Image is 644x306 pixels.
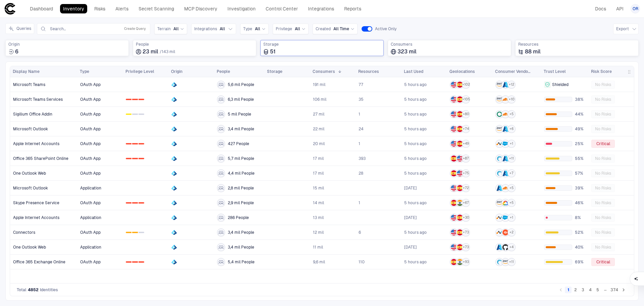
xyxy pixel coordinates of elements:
a: Inventory [60,4,87,13]
a: 5,7 mil People [214,151,264,165]
span: 191 mil [313,82,325,87]
span: Apple Internet Accounts [13,215,59,220]
a: OAuth App [77,166,122,180]
a: Alerts [112,4,131,13]
button: Export [613,24,639,34]
a: 427 People [214,137,264,150]
div: 0 [126,143,131,144]
span: + 5 [509,112,514,117]
a: 22 mil [310,122,355,136]
a: OAuth App [77,225,122,239]
span: [DATE] [404,215,417,220]
img: ES [457,141,463,147]
span: 1 [359,141,360,146]
span: All [220,26,225,32]
img: IN [457,200,463,206]
div: Azure [502,170,508,176]
a: 15/9/2025 9:04:26 [401,107,446,121]
a: 15/9/2025 9:04:46 [401,166,446,180]
a: One Outlook Web [10,166,77,180]
span: + 1 [510,215,513,220]
a: 4,4 mil People [214,166,264,180]
span: 39% [575,185,585,191]
a: 5 mil People [214,107,264,121]
a: +5 [493,196,541,210]
img: US [451,96,457,102]
span: Microsoft Outlook [13,185,48,191]
a: 13 mil [310,211,355,224]
div: Google Cloud [502,200,508,206]
div: Cloudflare [502,185,508,191]
a: API [613,4,627,13]
span: + 5 [509,186,514,190]
img: ES [451,200,457,206]
span: 5 hours ago [404,82,427,87]
a: Sigilium Office Addin [10,107,77,121]
a: +6 [493,122,541,136]
a: USES+74 [447,122,492,136]
div: 2 [139,99,144,100]
a: USES+30 [447,211,492,224]
span: + 10 [509,97,515,102]
span: 2,9 mil People [228,200,254,206]
div: 1 [132,158,138,159]
span: 5 hours ago [404,156,427,161]
span: + 1 [510,141,513,146]
div: 0 [126,114,131,115]
span: 393 [359,156,366,161]
a: 35 [356,92,401,106]
img: US [451,82,457,88]
a: 27 mil [310,107,355,121]
a: USES+105 [447,92,492,106]
span: No Risks [595,171,611,176]
a: Office 365 SharePoint Online [10,151,77,165]
a: 52% [541,225,588,239]
span: Office 365 SharePoint Online [13,156,68,161]
span: + 102 [462,82,470,87]
span: + 105 [462,97,470,102]
a: 77 [356,78,401,91]
span: 3,4 mil People [228,126,254,132]
a: 24 [356,122,401,136]
div: 2 [139,158,144,159]
div: 15/9/2025 9:04:46 [404,171,427,176]
a: MCP Discovery [181,4,220,13]
span: 5 hours ago [404,126,427,132]
a: 6 [356,225,401,239]
a: Microsoft Outlook [10,122,77,136]
a: OAuth App [77,78,122,91]
a: 012 [123,196,168,210]
span: OAuth App [80,156,101,161]
a: 28 [356,166,401,180]
a: 44% [541,107,588,121]
a: 2,9 mil People [214,196,264,210]
div: Netskope [496,141,502,147]
span: 5 hours ago [404,171,427,176]
div: 15/9/2025 9:04:26 [404,112,427,117]
a: 1 [356,196,401,210]
a: No Risks [589,196,634,210]
span: + 80 [463,112,469,117]
a: Reports [341,4,364,13]
div: 15/9/2025 9:04:47 [404,126,427,132]
a: OAuth App [77,122,122,136]
img: US [457,170,463,176]
div: Akamai [496,156,502,162]
div: AWS [496,82,502,88]
div: Azure [502,82,508,88]
div: Azure [502,126,508,132]
span: 286 People [228,215,249,220]
div: AWS [496,96,502,102]
span: Apple Internet Accounts [13,141,59,146]
a: No Risks [589,151,634,165]
a: OAuth App [77,92,122,106]
a: +2 [493,225,541,239]
div: 0 [126,158,131,159]
span: No Risks [595,185,611,191]
span: 4,4 mil People [228,171,255,176]
div: 22/7/2025 8:09:41 [404,185,417,191]
img: ES [457,215,463,221]
img: ES [451,170,457,176]
span: 8% [575,215,585,220]
a: +5 [493,107,541,121]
